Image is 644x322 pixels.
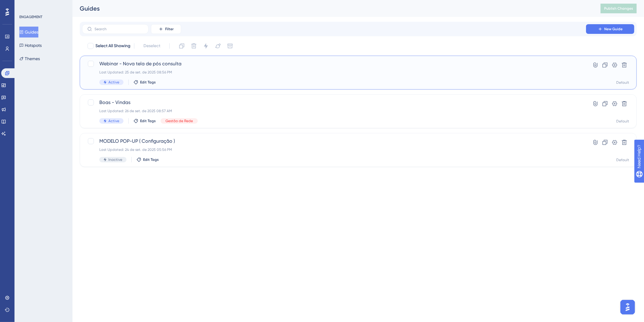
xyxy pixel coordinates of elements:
div: Default [616,119,629,124]
button: Filter [151,24,181,34]
button: Guides [19,27,38,37]
button: Hotspots [19,40,42,51]
span: Active [108,119,119,123]
span: Edit Tags [140,80,156,85]
button: Deselect [138,41,166,51]
span: Need Help? [14,2,38,9]
span: Publish Changes [604,6,633,11]
span: Inactive [108,157,122,162]
span: Webinar - Nova tela de pós consulta [99,60,569,67]
button: New Guide [586,24,634,34]
div: Last Updated: 26 de set. de 2025 08:57 AM [99,109,569,113]
span: Boas - Vindas [99,99,569,106]
div: Guides [80,4,585,13]
span: Select All Showing [95,42,130,50]
input: Search [95,27,143,31]
button: Edit Tags [136,157,159,162]
span: Deselect [143,42,160,50]
span: Edit Tags [143,157,159,162]
div: Default [616,158,629,162]
div: ENGAGEMENT [19,15,42,19]
span: MODELO POP-UP ( Configuração ) [99,138,569,145]
span: Edit Tags [140,119,156,123]
span: Active [108,80,119,85]
iframe: UserGuiding AI Assistant Launcher [619,298,637,316]
button: Edit Tags [133,80,156,85]
div: Last Updated: 24 de set. de 2025 05:56 PM [99,147,569,152]
button: Themes [19,53,40,64]
span: New Guide [604,27,623,31]
span: Filter [165,27,174,31]
span: Gestão de Rede [165,119,193,123]
button: Publish Changes [601,4,637,13]
div: Last Updated: 25 de set. de 2025 08:56 PM [99,70,569,75]
button: Edit Tags [133,119,156,123]
div: Default [616,80,629,85]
